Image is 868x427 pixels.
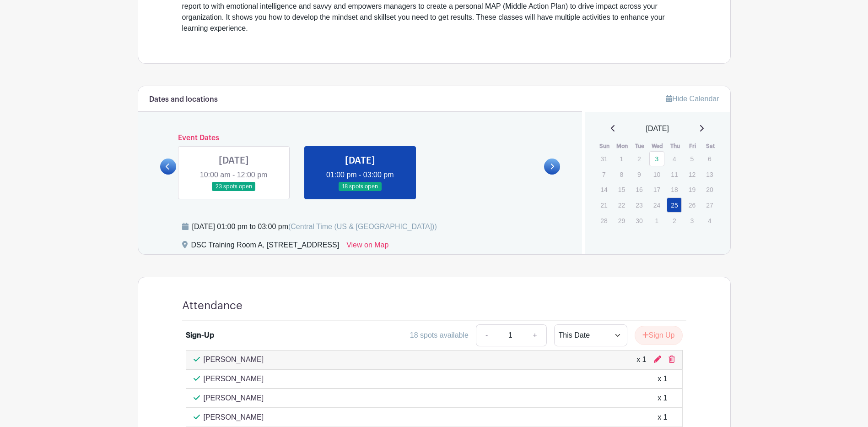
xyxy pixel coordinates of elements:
h4: Attendance [182,299,243,312]
p: 5 [685,152,700,166]
p: 14 [596,182,611,197]
p: 3 [685,213,700,228]
div: 18 spots available [410,330,469,341]
button: Sign Up [635,326,683,345]
p: 21 [596,198,611,212]
p: 17 [649,182,664,197]
p: 10 [649,167,664,181]
p: 29 [614,213,629,228]
div: DSC Training Room A, [STREET_ADDRESS] [191,240,340,254]
a: View on Map [346,240,388,254]
p: 4 [667,152,682,166]
p: 18 [667,182,682,197]
p: 4 [702,213,717,228]
p: [PERSON_NAME] [204,354,264,365]
th: Wed [649,142,667,151]
p: 24 [649,198,664,212]
p: 2 [631,152,647,166]
h6: Dates and locations [149,95,218,104]
a: Hide Calendar [666,95,719,103]
a: 3 [649,151,664,166]
p: 23 [631,198,647,212]
div: x 1 [658,393,667,404]
p: 27 [702,198,717,212]
span: [DATE] [646,123,669,134]
p: 12 [685,167,700,181]
p: 15 [614,182,629,197]
div: x 1 [658,412,667,423]
th: Sun [596,142,614,151]
div: x 1 [636,354,646,365]
div: Sign-Up [186,330,214,341]
th: Fri [684,142,702,151]
p: 19 [685,182,700,197]
p: 26 [685,198,700,212]
p: 13 [702,167,717,181]
th: Sat [701,142,719,151]
a: 25 [667,197,682,213]
a: + [523,324,546,346]
p: 30 [631,213,647,228]
p: 31 [596,152,611,166]
p: [PERSON_NAME] [204,393,264,404]
p: 1 [649,213,664,228]
p: 2 [667,213,682,228]
span: (Central Time (US & [GEOGRAPHIC_DATA])) [288,223,437,230]
a: - [476,324,497,346]
p: 16 [631,182,647,197]
p: 22 [614,198,629,212]
p: [PERSON_NAME] [204,412,264,423]
div: [DATE] 01:00 pm to 03:00 pm [192,221,437,232]
p: 7 [596,167,611,181]
p: 1 [614,152,629,166]
h6: Event Dates [176,134,545,142]
p: [PERSON_NAME] [204,373,264,384]
th: Mon [614,142,631,151]
p: 8 [614,167,629,181]
div: x 1 [658,373,667,384]
th: Tue [631,142,649,151]
p: 9 [631,167,647,181]
p: 20 [702,182,717,197]
p: 6 [702,152,717,166]
p: 11 [667,167,682,181]
p: 28 [596,213,611,228]
th: Thu [666,142,684,151]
